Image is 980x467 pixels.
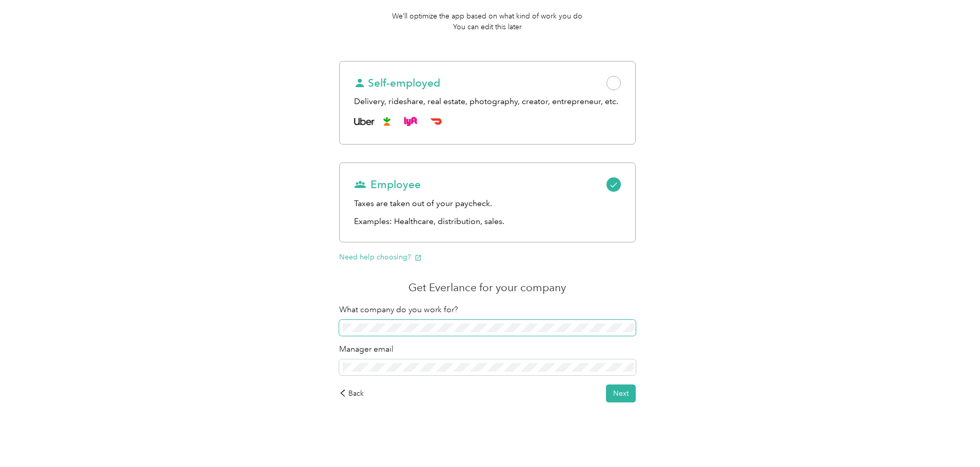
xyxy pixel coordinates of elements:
[453,22,522,32] p: You can edit this later
[339,304,458,315] span: What company do you work for?
[354,197,620,210] div: Taxes are taken out of your paycheck.
[339,252,422,262] button: Need help choosing?
[606,384,636,402] button: Next
[354,177,421,192] span: Employee
[339,388,364,399] div: Back
[339,344,394,354] span: Manager email
[339,280,635,295] p: Get Everlance for your company
[354,95,620,108] div: Delivery, rideshare, real estate, photography, creator, entrepreneur, etc.
[354,76,440,90] span: Self-employed
[354,215,620,228] p: Examples: Healthcare, distribution, sales.
[392,11,582,22] p: We’ll optimize the app based on what kind of work you do
[923,410,980,467] iframe: Everlance-gr Chat Button Frame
